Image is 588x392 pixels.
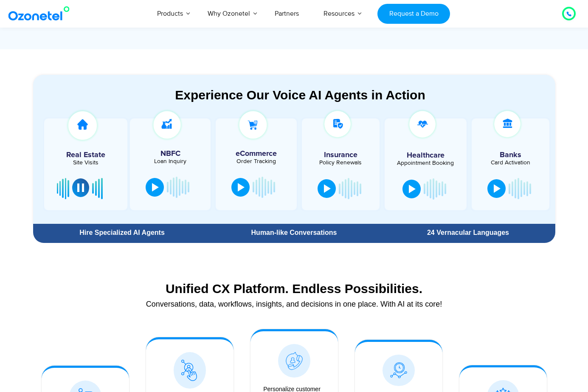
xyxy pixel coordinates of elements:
div: Loan Inquiry [134,158,206,164]
div: Unified CX Platform. Endless Possibilities. [37,281,551,296]
div: Appointment Booking [391,160,460,166]
div: Policy Renewals [306,160,375,166]
h5: Banks [476,151,545,159]
div: Card Activation [476,160,545,166]
div: Experience Our Voice AI Agents in Action [42,87,559,102]
div: Order Tracking [220,158,292,164]
h5: Real Estate [48,151,123,159]
div: Hire Specialized AI Agents [37,229,207,236]
h5: Insurance [306,151,375,159]
h5: eCommerce [220,150,292,158]
h5: Healthcare [391,152,460,159]
div: Human-like Conversations [211,229,377,236]
h5: NBFC [134,150,206,158]
a: Request a Demo [377,4,450,24]
div: Conversations, data, workflows, insights, and decisions in one place. With AI at its core! [37,300,551,308]
div: 24 Vernacular Languages [385,229,551,236]
div: Site Visits [48,160,123,166]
